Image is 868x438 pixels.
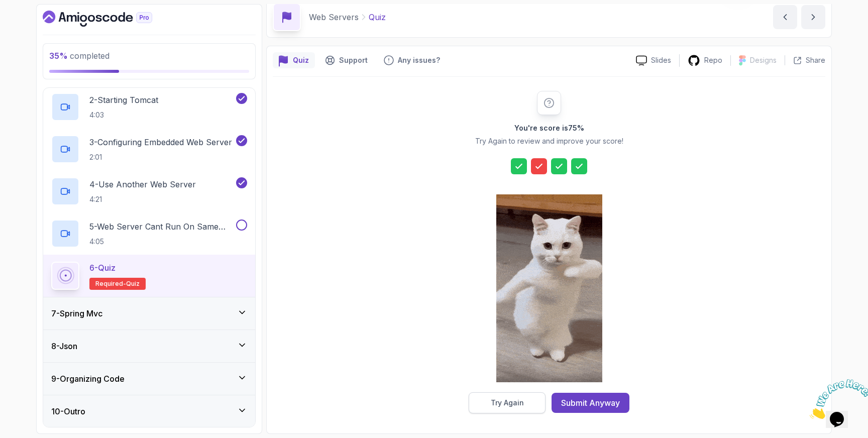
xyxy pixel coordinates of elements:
[43,363,255,395] button: 9-Organizing Code
[51,405,85,417] h3: 10 - Outro
[680,54,730,67] a: Repo
[51,93,247,121] button: 2-Starting Tomcat4:03
[51,262,247,290] button: 6-QuizRequired-quiz
[51,340,77,352] h3: 8 - Json
[89,110,158,120] p: 4:03
[398,55,440,65] p: Any issues?
[704,55,722,65] p: Repo
[339,55,368,65] p: Support
[89,194,196,204] p: 4:21
[806,55,825,65] p: Share
[43,297,255,330] button: 7-Spring Mvc
[43,11,175,27] a: Dashboard
[293,55,309,65] p: Quiz
[496,194,602,382] img: cool-cat
[750,55,777,65] p: Designs
[378,52,446,68] button: Feedback button
[51,135,247,163] button: 3-Configuring Embedded Web Server2:01
[126,280,140,288] span: quiz
[49,51,68,61] span: 35 %
[89,152,232,162] p: 2:01
[273,52,315,68] button: quiz button
[469,392,546,413] button: Try Again
[475,136,623,146] p: Try Again to review and improve your score!
[51,177,247,205] button: 4-Use Another Web Server4:21
[491,398,524,408] div: Try Again
[4,4,66,44] img: Chat attention grabber
[89,136,232,148] p: 3 - Configuring Embedded Web Server
[51,373,125,385] h3: 9 - Organizing Code
[651,55,671,65] p: Slides
[43,395,255,427] button: 10-Outro
[51,220,247,248] button: 5-Web Server Cant Run On Same Port4:05
[89,237,234,247] p: 4:05
[43,330,255,362] button: 8-Json
[806,375,868,423] iframe: chat widget
[89,94,158,106] p: 2 - Starting Tomcat
[801,5,825,29] button: next content
[49,51,110,61] span: completed
[95,280,126,288] span: Required-
[628,55,679,66] a: Slides
[561,397,620,409] div: Submit Anyway
[514,123,584,133] h2: You're score is 75 %
[89,221,234,233] p: 5 - Web Server Cant Run On Same Port
[89,178,196,190] p: 4 - Use Another Web Server
[773,5,797,29] button: previous content
[51,307,102,319] h3: 7 - Spring Mvc
[319,52,374,68] button: Support button
[552,393,629,413] button: Submit Anyway
[89,262,116,274] p: 6 - Quiz
[785,55,825,65] button: Share
[369,11,386,23] p: Quiz
[309,11,359,23] p: Web Servers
